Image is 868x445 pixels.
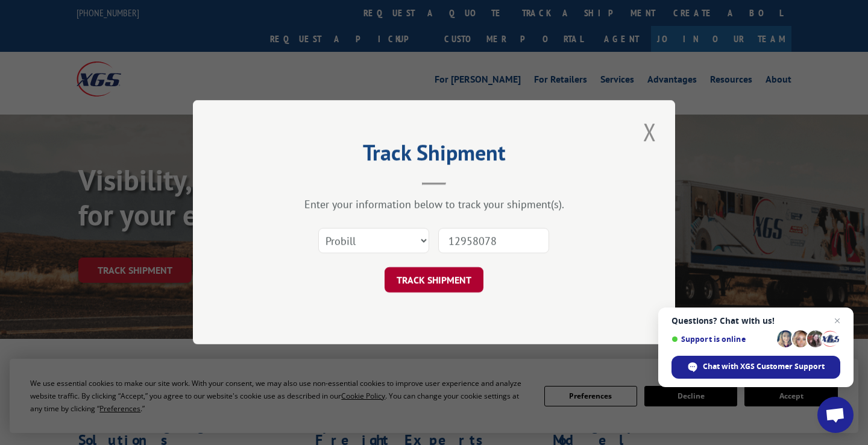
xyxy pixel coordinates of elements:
input: Number(s) [438,229,549,254]
div: Enter your information below to track your shipment(s). [253,198,615,212]
a: Open chat [817,397,854,433]
button: Close modal [640,115,660,148]
span: Support is online [671,335,773,344]
span: Chat with XGS Customer Support [671,356,840,379]
h2: Track Shipment [253,144,615,167]
button: TRACK SHIPMENT [385,268,483,293]
span: Questions? Chat with us! [671,316,840,326]
span: Chat with XGS Customer Support [703,361,825,372]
